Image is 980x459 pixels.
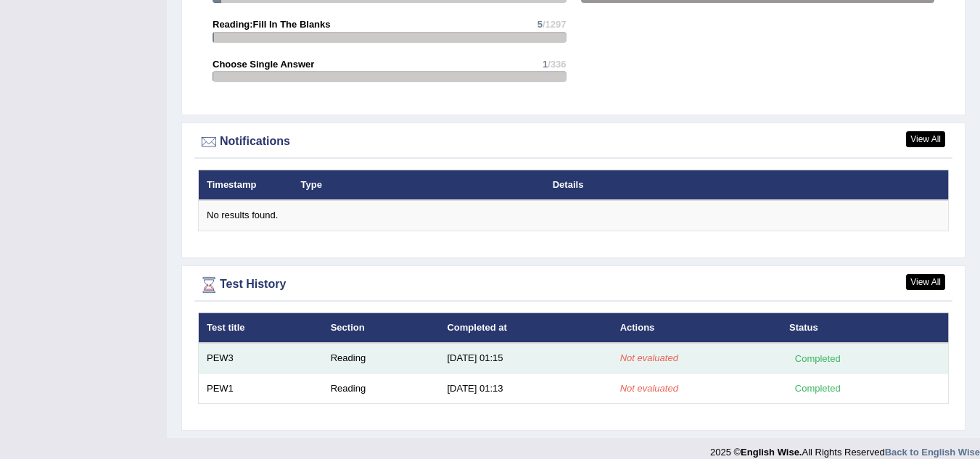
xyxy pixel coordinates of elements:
[439,343,612,373] td: [DATE] 01:15
[543,59,548,70] span: 1
[741,447,802,458] strong: English Wise.
[885,447,980,458] a: Back to English Wise
[545,170,862,200] th: Details
[213,19,331,30] strong: Reading:Fill In The Blanks
[781,313,949,343] th: Status
[199,170,293,200] th: Timestamp
[199,343,323,373] td: PEW3
[612,313,781,343] th: Actions
[213,59,314,70] strong: Choose Single Answer
[439,313,612,343] th: Completed at
[198,131,949,153] div: Notifications
[439,373,612,404] td: [DATE] 01:13
[323,313,440,343] th: Section
[323,343,440,373] td: Reading
[293,170,545,200] th: Type
[543,19,567,30] span: /1297
[710,438,980,459] div: 2025 © All Rights Reserved
[906,274,945,290] a: View All
[199,313,323,343] th: Test title
[199,373,323,404] td: PEW1
[620,383,678,394] em: Not evaluated
[538,19,543,30] span: 5
[906,131,945,147] a: View All
[207,209,940,223] div: No results found.
[789,381,846,396] div: Completed
[198,274,949,296] div: Test History
[620,352,678,363] em: Not evaluated
[548,59,566,70] span: /336
[789,351,846,366] div: Completed
[323,373,440,404] td: Reading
